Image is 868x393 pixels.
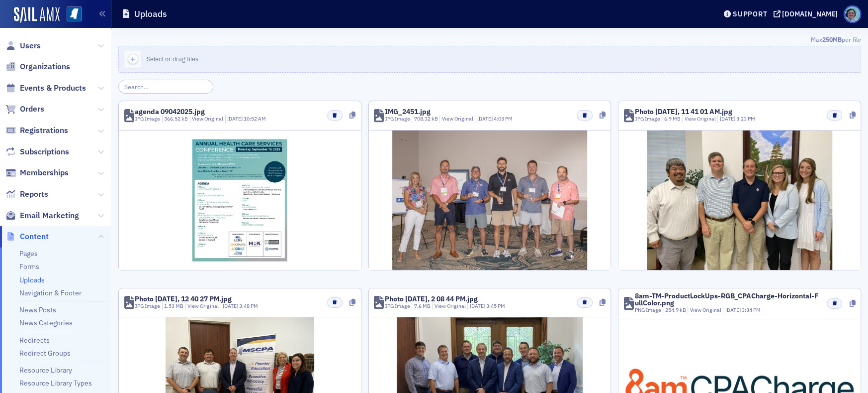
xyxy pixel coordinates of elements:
a: View Original [192,115,223,122]
a: Organizations [5,61,70,72]
div: IMG_2451.jpg [385,108,431,115]
span: Subscriptions [20,146,69,157]
a: Registrations [5,125,68,136]
span: [DATE] [223,302,239,309]
div: Photo [DATE], 12 40 27 PM.jpg [135,295,232,302]
a: Navigation & Footer [19,288,82,297]
a: View Homepage [60,6,82,23]
a: Users [5,40,41,51]
span: Content [20,231,49,242]
button: Select or drag files [118,46,861,73]
span: [DATE] [477,115,494,122]
div: JPG Image [635,115,660,123]
a: Uploads [19,275,45,284]
a: Reports [5,189,48,200]
button: [DOMAIN_NAME] [773,10,841,17]
span: 3:48 PM [239,302,258,309]
a: View Original [690,306,721,313]
img: SailAMX [14,7,60,23]
div: JPG Image [385,115,410,123]
span: Profile [844,5,861,23]
span: 4:03 PM [494,115,513,122]
a: Memberships [5,167,69,178]
img: SailAMX [67,6,82,22]
a: View Original [685,115,716,122]
span: [DATE] [227,115,244,122]
a: Subscriptions [5,146,69,157]
span: 3:23 PM [736,115,755,122]
div: JPG Image [385,302,410,310]
span: [DATE] [720,115,736,122]
span: Users [20,40,41,51]
div: 8am-TM-ProductLockUps-RGB_CPACharge-Horizontal-FullColor.png [635,292,820,306]
a: View Original [187,302,219,309]
span: [DATE] [470,302,486,309]
div: 1.53 MB [162,302,184,310]
a: Content [5,231,49,242]
a: Email Marketing [5,210,79,221]
span: Events & Products [20,83,86,94]
a: News Categories [19,318,73,327]
div: [DOMAIN_NAME] [782,9,838,18]
div: Max per file [118,35,861,46]
a: Resource Library Types [19,379,92,388]
a: Orders [5,104,44,115]
span: 250MB [822,35,842,43]
span: Select or drag files [147,55,198,63]
input: Search… [118,80,213,94]
span: Organizations [20,61,70,72]
div: 254.9 kB [663,306,686,314]
span: Email Marketing [20,210,79,221]
a: Events & Products [5,83,86,94]
div: 6.9 MB [662,115,681,123]
span: Registrations [20,125,68,136]
div: agenda 09042025.jpg [135,108,205,115]
div: Support [733,9,767,18]
a: Forms [19,262,39,271]
div: PNG Image [635,306,661,314]
a: View Original [434,302,466,309]
a: Redirects [19,336,50,345]
span: Memberships [20,167,69,178]
a: Pages [19,249,38,258]
div: 708.32 kB [412,115,438,123]
a: Redirect Groups [19,349,71,358]
span: [DATE] [725,306,742,313]
a: View Original [442,115,473,122]
div: JPG Image [135,115,160,123]
div: Photo [DATE], 2 08 44 PM.jpg [385,295,478,302]
div: JPG Image [135,302,160,310]
a: News Posts [19,305,56,314]
div: Photo [DATE], 11 41 01 AM.jpg [635,108,732,115]
span: 10:52 AM [244,115,266,122]
span: Reports [20,189,48,200]
div: 7.6 MB [412,302,431,310]
h1: Uploads [134,8,167,20]
span: 3:45 PM [486,302,505,309]
a: Resource Library [19,366,72,375]
div: 366.52 kB [162,115,188,123]
span: 3:34 PM [742,306,761,313]
span: Orders [20,104,44,115]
